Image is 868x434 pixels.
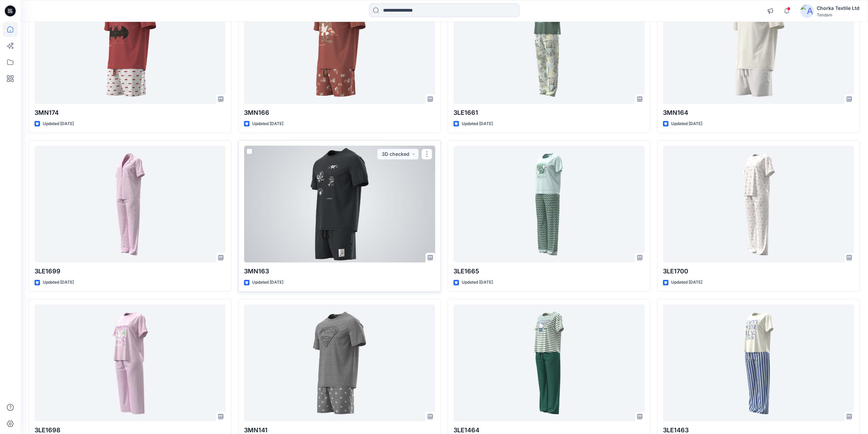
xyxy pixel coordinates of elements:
p: Updated [DATE] [43,120,74,127]
div: Tendam [817,12,859,17]
a: 3LE1698 [35,304,226,421]
p: Updated [DATE] [671,279,702,286]
p: 3MN163 [244,267,435,276]
p: 3LE1699 [35,267,226,276]
p: Updated [DATE] [43,279,74,286]
p: Updated [DATE] [671,120,702,127]
p: Updated [DATE] [252,279,283,286]
p: 3MN164 [663,108,854,118]
p: 3LE1661 [453,108,645,118]
img: avatar [800,4,814,18]
a: 3MN163 [244,146,435,263]
p: 3MN174 [35,108,226,118]
a: 3LE1464 [453,304,645,421]
p: 3LE1700 [663,267,854,276]
p: Updated [DATE] [252,120,283,127]
a: 3MN141 [244,304,435,421]
a: 3LE1699 [35,146,226,263]
div: Chorka Textile Ltd [817,4,859,12]
a: 3LE1665 [453,146,645,263]
a: 3LE1463 [663,304,854,421]
p: 3MN166 [244,108,435,118]
p: Updated [DATE] [462,279,493,286]
p: 3LE1665 [453,267,645,276]
p: Updated [DATE] [462,120,493,127]
a: 3LE1700 [663,146,854,263]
